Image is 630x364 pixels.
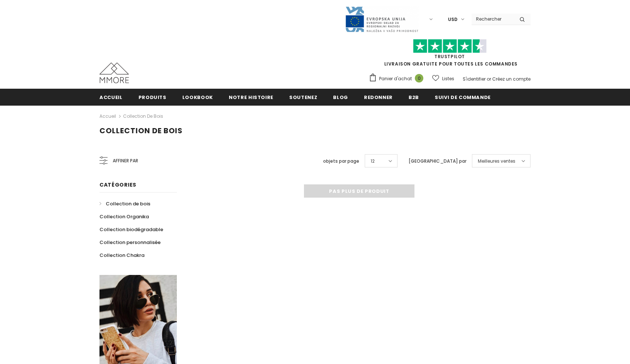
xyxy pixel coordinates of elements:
span: Notre histoire [229,94,273,101]
a: Accueil [99,112,116,121]
a: B2B [409,89,419,105]
span: 12 [371,158,375,165]
span: Collection personnalisée [99,239,161,246]
img: Cas MMORE [99,63,129,83]
span: Lookbook [182,94,213,101]
span: Produits [139,94,167,101]
a: Collection de bois [99,197,150,210]
span: Collection Organika [99,213,149,220]
a: Blog [333,89,348,105]
a: Notre histoire [229,89,273,105]
label: objets par page [323,158,359,165]
span: LIVRAISON GRATUITE POUR TOUTES LES COMMANDES [369,42,531,67]
span: Meilleures ventes [478,158,515,165]
img: Javni Razpis [345,6,419,33]
a: TrustPilot [434,53,465,60]
a: Listes [432,72,454,85]
input: Search Site [472,14,514,24]
span: B2B [409,94,419,101]
span: soutenez [289,94,317,101]
span: Collection de bois [106,200,150,207]
span: Collection biodégradable [99,226,163,233]
a: Créez un compte [492,76,531,82]
a: Collection Chakra [99,249,144,262]
a: Collection Organika [99,210,149,223]
a: Suivi de commande [435,89,491,105]
a: Collection biodégradable [99,223,163,236]
span: Redonner [364,94,393,101]
a: Produits [139,89,167,105]
a: soutenez [289,89,317,105]
a: Lookbook [182,89,213,105]
span: USD [448,16,458,23]
span: Panier d'achat [379,75,412,82]
a: S'identifier [463,76,486,82]
a: Javni Razpis [345,16,419,22]
a: Collection de bois [123,113,163,119]
span: Catégories [99,181,136,188]
a: Redonner [364,89,393,105]
label: [GEOGRAPHIC_DATA] par [409,158,466,165]
span: Collection de bois [99,126,183,136]
span: 0 [415,74,423,82]
span: Listes [442,75,454,82]
img: Faites confiance aux étoiles pilotes [413,39,487,53]
span: or [487,76,491,82]
span: Affiner par [113,157,138,165]
span: Suivi de commande [435,94,491,101]
span: Collection Chakra [99,252,144,259]
a: Panier d'achat 0 [369,73,427,84]
a: Accueil [99,89,123,105]
span: Accueil [99,94,123,101]
a: Collection personnalisée [99,236,161,249]
span: Blog [333,94,348,101]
